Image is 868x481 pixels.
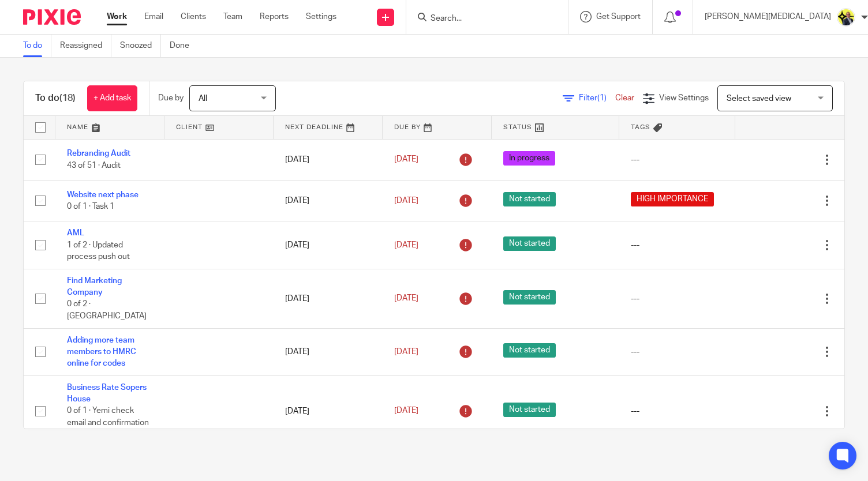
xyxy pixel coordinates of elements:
[59,93,76,103] span: (18)
[503,151,555,166] span: In progress
[170,35,198,57] a: Done
[631,124,650,130] span: Tags
[596,13,641,21] span: Get Support
[23,9,81,25] img: Pixie
[67,149,130,157] a: Rebranding Audit
[67,191,139,199] a: Website next phase
[306,11,336,22] a: Settings
[67,161,121,170] span: 43 of 51 · Audit
[429,14,533,24] input: Search
[503,290,556,305] span: Not started
[107,11,127,22] a: Work
[597,94,607,102] span: (1)
[181,11,206,22] a: Clients
[67,229,84,237] a: AML
[503,343,556,358] span: Not started
[579,94,615,102] span: Filter
[223,11,242,22] a: Team
[274,180,383,221] td: [DATE]
[144,11,163,22] a: Email
[503,236,556,251] span: Not started
[394,241,418,249] span: [DATE]
[631,239,724,251] div: ---
[503,192,556,206] span: Not started
[615,94,634,102] a: Clear
[503,403,556,417] span: Not started
[67,407,149,438] span: 0 of 1 · Yemi check email and confirmation from council
[87,85,137,111] a: + Add task
[394,156,418,164] span: [DATE]
[67,241,130,261] span: 1 of 2 · Updated process push out
[727,95,791,103] span: Select saved view
[394,295,418,303] span: [DATE]
[705,11,831,22] p: [PERSON_NAME][MEDICAL_DATA]
[631,154,724,166] div: ---
[199,95,207,103] span: All
[631,405,724,417] div: ---
[60,35,111,57] a: Reassigned
[35,92,76,104] h1: To do
[394,197,418,205] span: [DATE]
[394,407,418,415] span: [DATE]
[274,139,383,180] td: [DATE]
[67,202,114,211] span: 0 of 1 · Task 1
[67,384,147,403] a: Business Rate Sopers House
[394,348,418,356] span: [DATE]
[659,94,709,102] span: View Settings
[631,293,724,305] div: ---
[67,300,147,321] span: 0 of 2 · [GEOGRAPHIC_DATA]
[23,35,51,57] a: To do
[260,11,289,22] a: Reports
[837,8,855,27] img: Dan-Starbridge%20(1).jpg
[274,375,383,446] td: [DATE]
[274,269,383,328] td: [DATE]
[67,277,122,296] a: Find Marketing Company
[274,221,383,269] td: [DATE]
[631,192,714,206] span: HIGH IMPORTANCE
[120,35,161,57] a: Snoozed
[274,328,383,375] td: [DATE]
[67,336,136,368] a: Adding more team members to HMRC online for codes
[158,92,184,104] p: Due by
[631,346,724,358] div: ---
